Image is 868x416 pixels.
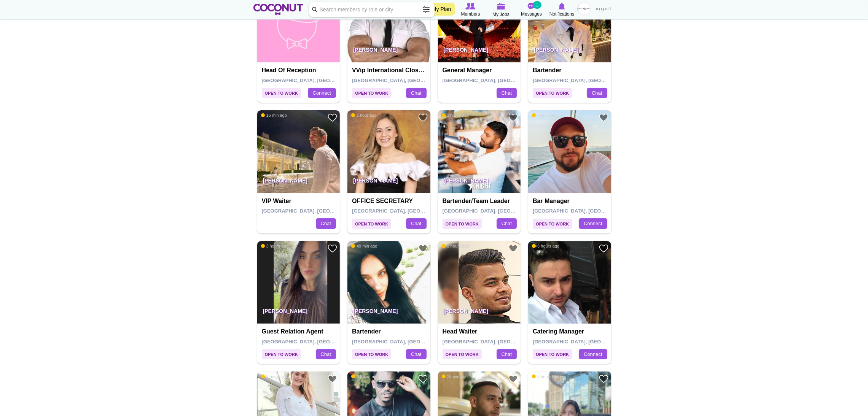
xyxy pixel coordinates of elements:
[262,339,370,345] span: [GEOGRAPHIC_DATA], [GEOGRAPHIC_DATA]
[533,339,641,345] span: [GEOGRAPHIC_DATA], [GEOGRAPHIC_DATA]
[418,113,428,122] a: Add to Favourites
[579,218,607,229] a: Connect
[547,2,577,18] a: Notifications Notifications
[316,218,336,229] a: Chat
[262,349,301,359] span: Open to Work
[328,374,337,384] a: Add to Favourites
[406,218,426,229] a: Chat
[442,243,469,249] span: 3 hours ago
[486,2,516,18] a: My Jobs My Jobs
[418,374,428,384] a: Add to Favourites
[309,2,435,17] input: Search members by role or city
[492,11,510,18] span: My Jobs
[516,2,547,18] a: Messages Messages 1
[406,88,426,98] a: Chat
[262,78,370,83] span: [GEOGRAPHIC_DATA], [GEOGRAPHIC_DATA]
[308,88,336,98] a: Connect
[347,41,430,62] p: [PERSON_NAME]
[532,374,559,379] span: 3 hours ago
[442,113,469,118] span: 2 hours ago
[438,172,521,193] p: [PERSON_NAME]
[438,41,521,62] p: [PERSON_NAME]
[533,78,641,83] span: [GEOGRAPHIC_DATA], [GEOGRAPHIC_DATA]
[352,67,428,74] h4: VVip international close protection (royal family)
[406,349,426,360] a: Chat
[352,219,391,229] span: Open to Work
[549,10,574,18] span: Notifications
[497,218,517,229] a: Chat
[599,244,608,253] a: Add to Favourites
[352,88,391,98] span: Open to Work
[528,41,611,62] p: [PERSON_NAME]
[443,339,551,345] span: [GEOGRAPHIC_DATA], [GEOGRAPHIC_DATA]
[456,2,486,18] a: Browse Members Members
[599,113,608,122] a: Add to Favourites
[443,219,482,229] span: Open to Work
[428,3,455,16] a: My Plan
[262,328,338,335] h4: Guest relation agent
[443,208,551,214] span: [GEOGRAPHIC_DATA], [GEOGRAPHIC_DATA]
[352,208,460,214] span: [GEOGRAPHIC_DATA], [GEOGRAPHIC_DATA]
[352,339,460,345] span: [GEOGRAPHIC_DATA], [GEOGRAPHIC_DATA]
[443,67,518,74] h4: General Manager
[533,198,608,205] h4: Bar Manager
[328,113,337,122] a: Add to Favourites
[261,374,288,379] span: 3 hours ago
[351,374,379,379] span: 3 hours ago
[351,243,377,249] span: 49 min ago
[443,78,551,83] span: [GEOGRAPHIC_DATA], [GEOGRAPHIC_DATA]
[262,198,338,205] h4: VIP waiter
[508,113,518,122] a: Add to Favourites
[533,328,608,335] h4: Catering manager
[497,349,517,360] a: Chat
[599,374,608,384] a: Add to Favourites
[253,4,303,15] img: Home
[533,208,641,214] span: [GEOGRAPHIC_DATA], [GEOGRAPHIC_DATA]
[347,172,430,193] p: [PERSON_NAME]
[316,349,336,360] a: Chat
[465,3,475,10] img: Browse Members
[533,349,572,359] span: Open to Work
[532,243,559,249] span: 3 hours ago
[328,244,337,253] a: Add to Favourites
[521,10,542,18] span: Messages
[461,10,480,18] span: Members
[442,374,468,379] span: 29 min ago
[351,113,377,118] span: 1 hour ago
[261,113,287,118] span: 16 min ago
[533,219,572,229] span: Open to Work
[352,349,391,359] span: Open to Work
[532,113,558,118] span: 49 min ago
[443,328,518,335] h4: Head Waiter
[438,302,521,324] p: [PERSON_NAME]
[533,67,608,74] h4: Bartender
[352,198,428,205] h4: OFFICE SECRETARY
[352,328,428,335] h4: Bartender
[418,244,428,253] a: Add to Favourites
[508,244,518,253] a: Add to Favourites
[592,2,615,17] a: العربية
[262,208,370,214] span: [GEOGRAPHIC_DATA], [GEOGRAPHIC_DATA]
[528,3,535,10] img: Messages
[508,374,518,384] a: Add to Favourites
[443,198,518,205] h4: Bartender/Team Leader
[579,349,607,360] a: Connect
[559,3,565,10] img: Notifications
[347,302,430,324] p: [PERSON_NAME]
[533,88,572,98] span: Open to Work
[587,88,607,98] a: Chat
[443,349,482,359] span: Open to Work
[497,3,505,10] img: My Jobs
[257,172,340,193] p: [PERSON_NAME]
[262,88,301,98] span: Open to Work
[262,67,338,74] h4: Head of Reception
[497,88,517,98] a: Chat
[352,78,460,83] span: [GEOGRAPHIC_DATA], [GEOGRAPHIC_DATA]
[261,243,288,249] span: 3 hours ago
[257,302,340,324] p: [PERSON_NAME]
[533,1,541,9] small: 1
